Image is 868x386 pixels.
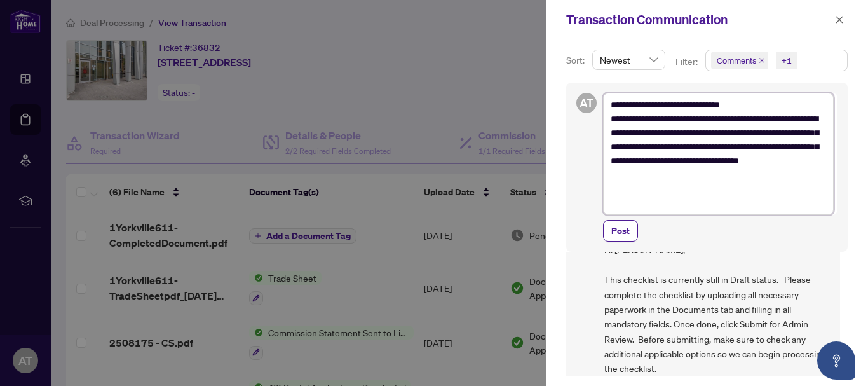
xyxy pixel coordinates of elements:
button: Post [603,220,638,242]
p: Sort: [566,53,587,67]
span: Newest [600,50,658,69]
button: Open asap [817,341,855,380]
div: +1 [782,54,792,67]
div: Transaction Communication [566,10,831,29]
p: Filter: [675,55,700,69]
span: close [759,57,765,64]
span: Comments [711,52,768,69]
span: close [835,15,844,24]
span: AT [580,94,593,112]
span: Hi [PERSON_NAME], This checklist is currently still in Draft status. Please complete the checklis... [604,242,830,376]
span: Comments [717,54,756,67]
span: Post [611,221,630,241]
